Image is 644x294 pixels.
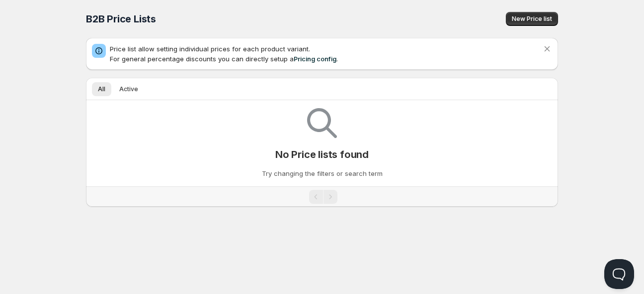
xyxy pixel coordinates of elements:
span: All [98,85,105,93]
button: Dismiss notification [540,42,554,56]
span: B2B Price Lists [86,13,156,25]
span: New Price list [512,15,552,23]
p: Try changing the filters or search term [262,168,383,178]
p: No Price lists found [275,148,369,160]
button: New Price list [506,12,558,26]
nav: Pagination [86,186,558,207]
span: Active [119,85,138,93]
img: Empty search results [307,108,337,138]
iframe: Help Scout Beacon - Open [604,259,634,289]
a: Pricing config [294,55,336,63]
p: Price list allow setting individual prices for each product variant. For general percentage disco... [110,44,542,64]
